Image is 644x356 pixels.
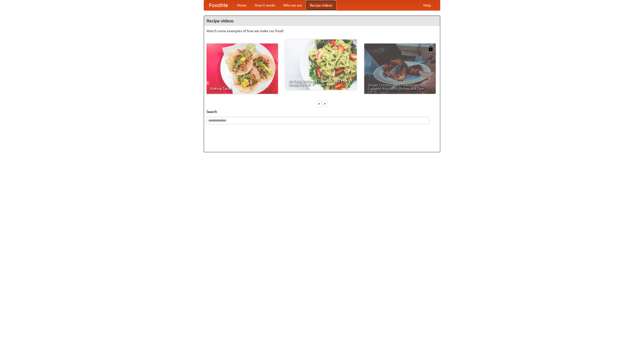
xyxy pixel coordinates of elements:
a: Who we are [279,0,306,10]
a: An Easy, Summery Tomato Pasta That's Ready for Fall [285,39,357,90]
h4: Recipe videos [204,16,440,26]
a: How it works [251,0,279,10]
a: Home [233,0,251,10]
a: Making Tacos [207,44,278,94]
span: Making Tacos [210,87,274,90]
a: Help [419,0,435,10]
a: Recipe videos [306,0,336,10]
a: FoodMe [204,0,233,10]
div: « [317,100,321,107]
span: An Easy, Summery Tomato Pasta That's Ready for Fall [289,79,353,86]
div: » [323,100,327,107]
img: 483408.png [428,46,433,51]
h5: Search [207,109,437,114]
p: Watch some examples of how we make our food! [207,28,437,33]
